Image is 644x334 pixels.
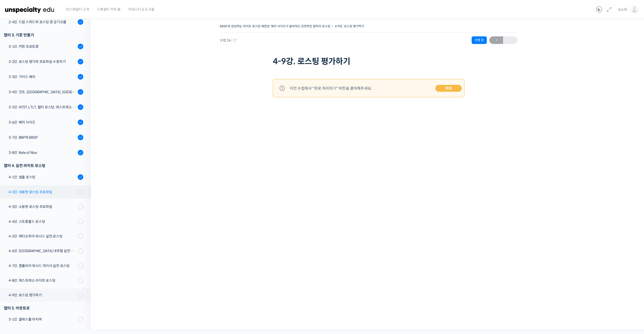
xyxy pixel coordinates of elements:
a: 설정 [65,160,97,173]
div: 3-1강. 커핑 프로토콜 [9,44,76,49]
div: 3-8강. Rate of Rise [9,150,76,155]
div: 4-6강. [GEOGRAPHIC_DATA] 내추럴 실전 로스팅 [9,248,76,254]
span: 설정 [78,168,84,172]
a: 4-9강. 로스팅 평가하기 [335,24,364,28]
h1: 4-9강. 로스팅 평가하기 [273,57,465,66]
a: 대화 [33,160,65,173]
span: 수업 26 [220,39,237,42]
div: 3-4강. 건조, [GEOGRAPHIC_DATA], [GEOGRAPHIC_DATA] 구간의 화력 분배 [9,89,76,95]
div: 진행 중 [472,36,487,44]
span: 홈 [16,168,19,172]
div: 5-1강. 클래스를 마치며 [9,317,76,322]
div: 4-7강. 콜롬비아 워시드 게이샤 실전 로스팅 [9,263,76,269]
div: 3-3강. 가이드 배치 [9,74,76,80]
a: ←이전 [489,36,503,44]
div: 4-1강. 샘플 로스팅 [9,174,76,180]
div: 3-6강. 배치 사이즈 [9,120,76,125]
div: 2-4강. 드럼 스피드와 로스팅 중 공기흐름 [9,19,76,25]
div: 3-7강. BBP와 BBSP [9,135,76,140]
div: 4-4강. 스트롱홀드 로스팅 [9,219,76,224]
div: 챕터 4. 실전 라이트 로스팅 [4,162,83,169]
span: / 27 [231,38,237,42]
div: 4-2강. 대용량 로스팅 프로파일 [9,189,76,195]
a: 홈 [2,160,33,173]
a: BBSP로 완성하는 라이트 로스팅 재연성: 배치 사이즈가 달라져도 안정적인 말릭의 로스팅 [220,24,330,28]
div: 4-8강. 에스프레소 라이트 로스팅 [9,278,76,283]
div: 4-5강. 에티오피아 워시드 실전 로스팅 [9,233,76,239]
div: 챕터 3. 기준 만들기 [4,32,83,38]
div: 챕터 5. 아웃트로 [4,305,83,312]
a: 뒤로 [435,85,462,92]
div: 3-2강. 로스팅 평가와 프로파일 수정하기 [9,59,76,64]
div: 이전 수업에서 "완료 처리하기" 버튼을 클릭해주세요. [290,85,372,92]
div: 4-9강. 로스팅 평가하기 [9,292,76,298]
span: 대화 [46,168,52,172]
div: 4-3강. 소용량 로스팅 프로파일 [9,204,76,209]
div: 3-5강. HTST, LTLT, 필터 로스팅, 에스프레소 로스팅 [9,104,76,110]
span: ← [489,37,503,44]
span: 오스타 [618,7,627,12]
